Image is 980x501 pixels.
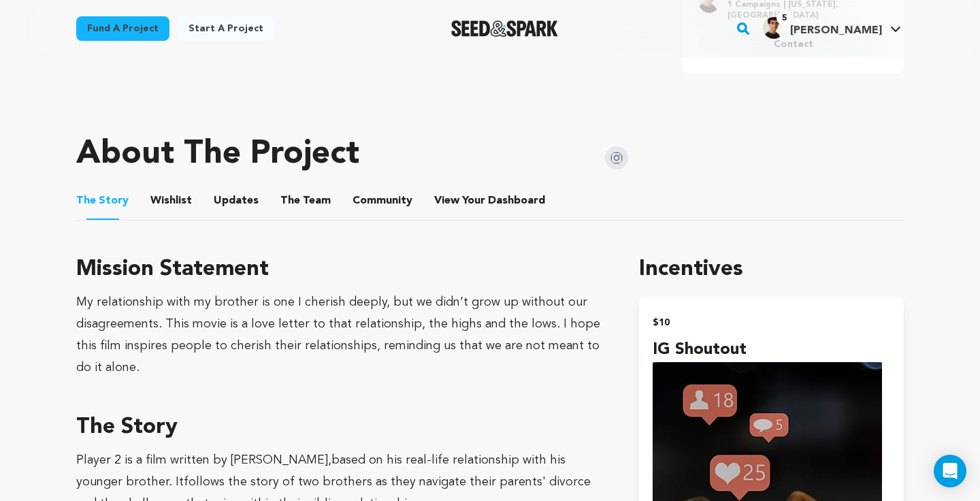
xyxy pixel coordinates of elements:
h1: About The Project [76,138,359,171]
h2: $10 [653,313,890,332]
a: Jeremy C.'s Profile [760,14,904,39]
img: Seed&Spark Logo Dark Mode [451,20,558,37]
h4: IG Shoutout [653,338,890,362]
span: Team [280,193,331,209]
div: Jeremy C.'s Profile [763,17,882,39]
a: Seed&Spark Homepage [451,20,558,37]
h1: Incentives [639,253,904,286]
a: ViewYourDashboard [434,193,548,209]
span: Updates [214,193,259,209]
a: Start a project [178,16,274,41]
span: Jeremy C.'s Profile [760,14,904,43]
span: Story [76,193,129,209]
span: 5 [777,12,792,25]
img: Seed&Spark Instagram Icon [605,146,628,169]
img: 7ac5759f7ed93658.jpg [763,17,785,39]
span: The [76,193,96,209]
div: Open Intercom Messenger [934,455,966,487]
span: Your [434,193,548,209]
span: Community [353,193,412,209]
h3: Mission Statement [76,253,606,286]
h3: The Story [76,411,606,444]
span: [PERSON_NAME] [790,25,882,36]
span: Wishlist [150,193,192,209]
span: Dashboard [488,193,545,209]
span: The [280,193,300,209]
div: My relationship with my brother is one I cherish deeply, but we didn’t grow up without our disagr... [76,291,606,378]
span: based on his real-life relationship with his younger brother. It [76,454,566,488]
a: Fund a project [76,16,169,41]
